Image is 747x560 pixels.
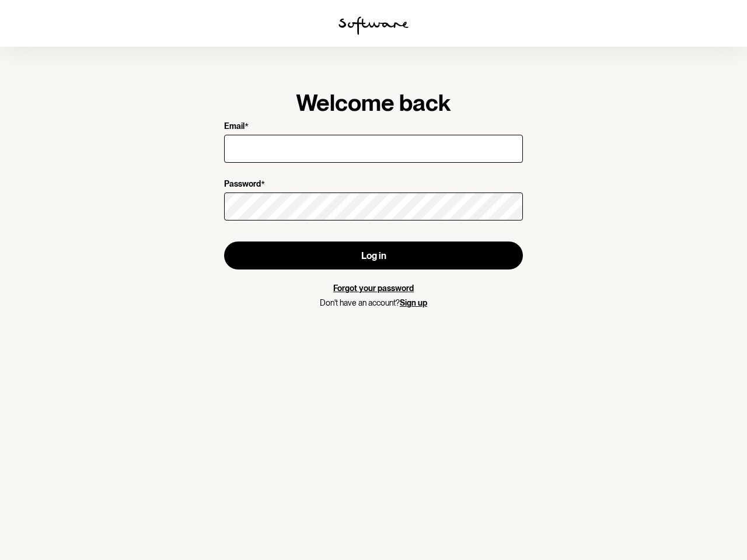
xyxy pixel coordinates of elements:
a: Sign up [400,298,427,307]
a: Forgot your password [333,283,414,293]
img: software logo [338,16,409,35]
h1: Welcome back [224,89,523,117]
button: Log in [224,242,523,269]
p: Email [224,121,245,132]
p: Password [224,179,261,190]
p: Don't have an account? [224,298,523,308]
